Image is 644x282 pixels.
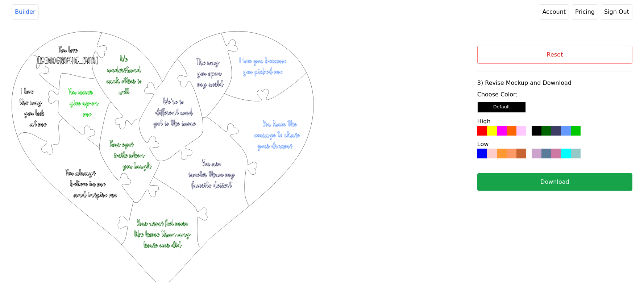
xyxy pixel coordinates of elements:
text: yet so the same [154,117,196,129]
text: You are [203,158,222,169]
button: Sign Out [601,4,632,20]
text: you picked me [243,66,283,77]
text: believe in me [70,178,106,189]
text: you open [197,67,222,79]
text: understand [107,64,141,75]
text: the way [19,96,42,108]
text: give up on [70,97,99,108]
text: smile when [114,149,145,161]
text: courage to chase [254,129,300,140]
text: [DEMOGRAPHIC_DATA] [37,55,99,66]
text: me [83,108,92,119]
text: Your arms feel more [137,218,188,229]
text: different and [155,107,193,118]
text: I love [21,86,34,97]
a: Builder [12,4,39,20]
label: High [477,118,491,125]
text: your dreams [258,140,293,151]
text: you look [24,107,45,119]
text: like home than any [135,229,191,240]
text: well [119,86,130,97]
label: Low [477,141,489,148]
text: You have the [263,118,297,129]
text: house ever did [144,240,182,251]
text: I love you because [239,55,287,66]
text: at me [30,118,47,129]
text: We’re so [164,96,184,107]
text: each other so [107,75,142,86]
a: Pricing [572,4,598,20]
text: my world [198,78,224,90]
small: Default [493,104,510,109]
text: You love [59,44,78,55]
text: sweeter than my [188,169,236,180]
text: You never [68,86,93,98]
button: Download [477,173,632,191]
text: and inspire me [74,189,117,200]
text: We [121,53,128,65]
label: Choose Color: [477,90,632,99]
text: you laugh [123,160,151,171]
button: Reset [477,46,632,64]
text: The way [196,57,220,68]
text: You always [66,167,96,178]
label: 3) Revise Mockup and Download [477,79,632,87]
text: Your eyes [110,138,134,150]
a: Account [539,4,569,20]
text: favorite dessert [191,179,232,191]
